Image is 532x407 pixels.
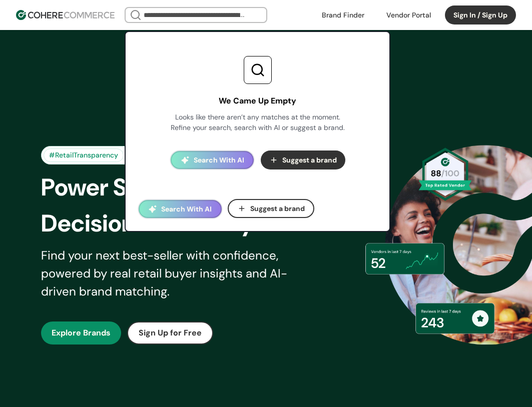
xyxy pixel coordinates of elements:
div: Trusted by 1500+ retailers nationwide [124,150,258,160]
button: Explore Brands [41,321,121,344]
div: Power Smarter Retail [41,169,329,205]
div: Find your next best-seller with confidence, powered by real retail buyer insights and AI-driven b... [41,246,315,300]
div: We Came Up Empty [219,95,296,107]
button: Search With AI [139,200,222,218]
div: #RetailTransparency [44,148,124,162]
div: Decisions-Instantly [41,205,329,241]
button: Sign In / Sign Up [445,5,516,24]
button: Suggest a brand [228,199,314,218]
div: Looks like there aren’t any matches at the moment. Refine your search, search with AI or suggest ... [170,112,346,133]
img: Cohere Logo [16,10,115,20]
button: Sign Up for Free [127,321,213,344]
button: Suggest a brand [261,150,345,169]
button: Search With AI [171,151,254,169]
